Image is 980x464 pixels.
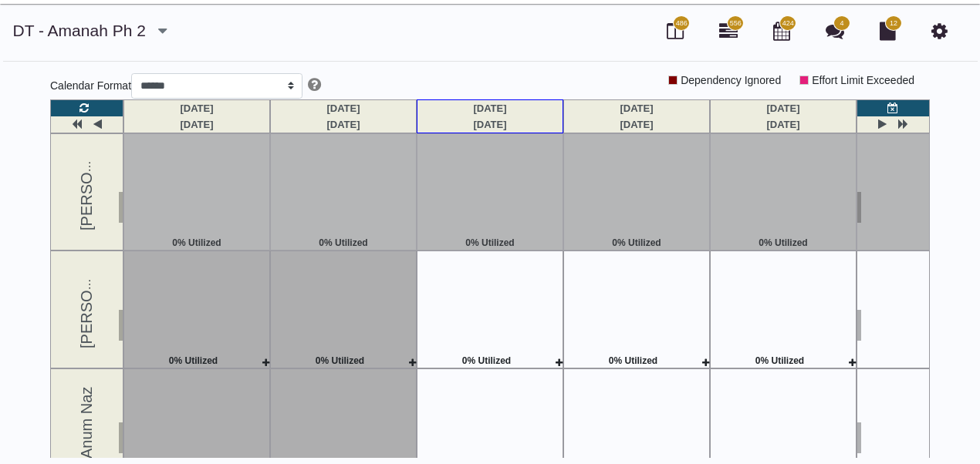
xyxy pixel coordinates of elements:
[72,119,82,129] i: Backward Five Weeks
[79,103,89,113] i: Refresh
[773,22,790,40] i: Calendar
[119,192,123,223] div: No Task
[826,22,844,40] i: Punch Discussion
[620,119,653,130] strong: [DATE]
[880,22,896,40] i: Document Library
[665,72,781,89] li: Dependency Ignored
[667,22,684,40] i: Board
[719,22,738,40] i: Gantt
[887,103,898,113] i: Unscheduled
[857,310,861,341] div: No Task
[556,354,563,368] i: Add New Task
[39,72,490,99] div: Calendar Format
[473,119,506,130] strong: [DATE]
[308,77,321,92] i: Calendar view
[169,355,218,366] strong: 0% Utilized
[119,310,123,341] div: No Task
[326,103,360,114] strong: [DATE]
[730,18,742,29] span: 556
[857,422,861,453] div: No Task
[849,354,856,368] i: Add New Task
[840,18,844,29] span: 4
[262,354,269,368] i: Add New Task
[326,119,360,130] strong: [DATE]
[180,103,213,114] strong: [DATE]
[890,18,897,29] span: 12
[719,28,738,40] a: 556
[93,119,102,129] i: Backward One Week
[766,119,799,130] strong: [DATE]
[861,294,867,356] span: 0
[609,355,657,366] strong: 0% Utilized
[766,103,799,114] strong: [DATE]
[120,177,127,238] span: 0
[180,119,213,130] strong: [DATE]
[78,221,95,348] span: [PERSON_NAME]
[78,386,95,458] span: Anum Naz
[796,72,914,89] li: Effort Limit Exceeded
[702,354,709,368] i: Add New Task
[119,422,123,453] div: No Task
[120,294,127,356] span: 0
[878,119,887,129] i: Forward One Week
[898,119,908,129] i: Forward Five Weeks
[620,103,653,114] strong: [DATE]
[782,18,794,29] span: 424
[78,104,95,230] span: [PERSON_NAME]
[473,103,506,114] strong: [DATE]
[13,22,146,39] a: DT - Amanah Ph 2
[755,355,804,366] strong: 0% Utilized
[676,18,688,29] span: 486
[462,355,511,366] strong: 0% Utilized
[316,355,364,366] strong: 0% Utilized
[409,354,416,368] i: Add New Task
